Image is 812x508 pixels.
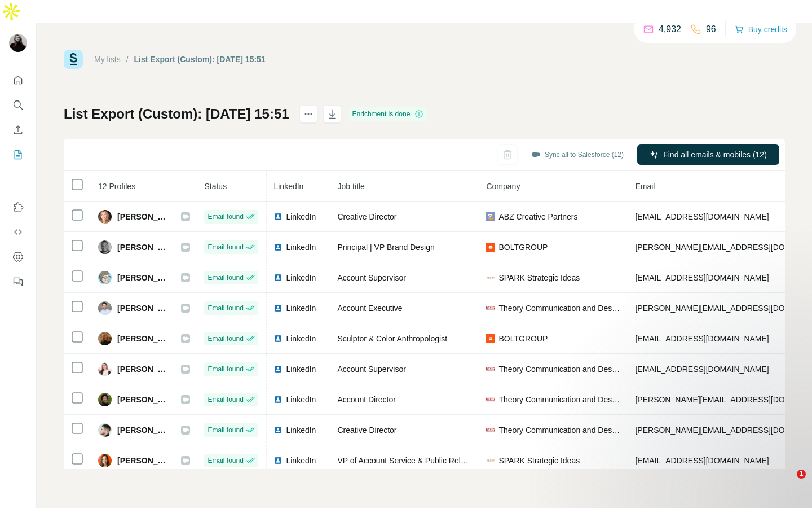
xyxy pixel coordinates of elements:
span: [EMAIL_ADDRESS][DOMAIN_NAME] [635,365,769,374]
span: [EMAIL_ADDRESS][DOMAIN_NAME] [635,212,769,221]
span: Creative Director [337,426,396,435]
span: SPARK Strategic Ideas [498,272,580,283]
span: [PERSON_NAME] [117,272,170,283]
span: Principal | VP Brand Design [337,243,434,252]
img: LinkedIn logo [273,365,283,374]
span: Email found [208,334,243,344]
li: / [126,54,129,65]
span: LinkedIn [286,455,316,466]
span: LinkedIn [286,303,316,314]
span: Email found [208,303,243,313]
img: company-logo [486,273,495,282]
img: Surfe Logo [64,50,83,69]
img: LinkedIn logo [273,243,283,252]
span: Sculptor & Color Anthropologist [337,334,447,343]
span: Job title [337,182,364,191]
button: Search [9,95,27,115]
button: Quick start [9,70,27,90]
span: LinkedIn [286,242,316,253]
span: Email found [208,273,243,283]
span: Account Supervisor [337,365,405,374]
img: company-logo [486,456,495,465]
button: Enrich CSV [9,120,27,140]
div: Enrichment is done [349,107,427,121]
span: LinkedIn [286,333,316,344]
span: [PERSON_NAME] [117,333,170,344]
span: LinkedIn [286,272,316,283]
span: [EMAIL_ADDRESS][DOMAIN_NAME] [635,334,769,343]
img: Avatar [98,332,112,345]
button: Dashboard [9,247,27,267]
span: BOLTGROUP [498,242,548,253]
img: company-logo [486,304,495,313]
span: [EMAIL_ADDRESS][DOMAIN_NAME] [635,273,769,282]
span: LinkedIn [286,364,316,375]
img: Avatar [98,362,112,376]
span: [PERSON_NAME] [117,242,170,253]
button: Find all emails & mobiles (12) [637,144,779,165]
span: Account Executive [337,304,402,313]
img: LinkedIn logo [273,456,283,465]
img: Avatar [98,210,112,224]
p: 96 [706,23,716,36]
span: Email [635,182,655,191]
img: LinkedIn logo [273,212,283,221]
h1: List Export (Custom): [DATE] 15:51 [64,105,289,123]
button: actions [299,105,317,123]
span: [PERSON_NAME] [117,211,170,222]
span: [PERSON_NAME] [117,424,170,436]
img: company-logo [486,334,495,343]
button: Feedback [9,271,27,292]
img: Avatar [98,271,112,284]
span: Status [204,182,227,191]
span: [PERSON_NAME] [117,455,170,466]
button: My lists [9,144,27,165]
span: ABZ Creative Partners [498,211,577,222]
img: LinkedIn logo [273,334,283,343]
img: company-logo [486,365,495,374]
span: Company [486,182,520,191]
span: 12 Profiles [98,182,135,191]
span: LinkedIn [286,424,316,436]
span: [PERSON_NAME] [117,303,170,314]
span: LinkedIn [273,182,303,191]
span: Creative Director [337,212,396,221]
span: VP of Account Service & Public Relations [337,456,482,465]
span: Theory Communication and Design [498,364,621,375]
a: My lists [94,55,121,64]
span: LinkedIn [286,211,316,222]
img: company-logo [486,243,495,252]
button: Buy credits [735,21,787,37]
span: Theory Communication and Design [498,303,621,314]
span: Account Supervisor [337,273,405,282]
span: LinkedIn [286,394,316,405]
img: Avatar [98,423,112,437]
span: [PERSON_NAME] [117,364,170,375]
button: Use Surfe API [9,222,27,242]
img: Avatar [9,34,27,52]
img: Avatar [98,393,112,406]
p: 4,932 [659,23,681,36]
span: SPARK Strategic Ideas [498,455,580,466]
span: Email found [208,425,243,435]
span: Email found [208,242,243,252]
span: Find all emails & mobiles (12) [663,149,767,160]
span: Email found [208,364,243,374]
img: company-logo [486,212,495,221]
img: Avatar [98,454,112,467]
span: Theory Communication and Design [498,424,621,436]
img: LinkedIn logo [273,395,283,404]
span: [PERSON_NAME] [117,394,170,405]
div: List Export (Custom): [DATE] 15:51 [134,54,266,65]
img: Avatar [98,240,112,254]
iframe: Intercom live chat [774,470,801,497]
span: Theory Communication and Design [498,394,621,405]
button: Sync all to Salesforce (12) [523,146,632,163]
span: Account Director [337,395,395,404]
span: Email found [208,395,243,405]
img: company-logo [486,426,495,435]
img: Avatar [98,301,112,315]
img: LinkedIn logo [273,426,283,435]
span: 1 [797,470,806,479]
img: company-logo [486,395,495,404]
